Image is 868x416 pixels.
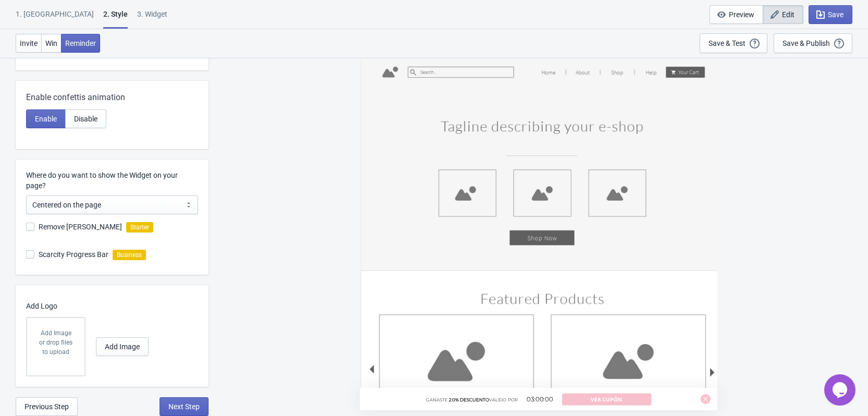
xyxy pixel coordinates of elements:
button: Reminder [61,34,100,53]
button: VER CUPÓN [561,393,651,405]
button: Save & Test [700,33,767,53]
span: Enable [35,115,57,123]
button: Next Step [160,397,209,416]
button: Win [41,34,62,53]
span: Add Image [105,342,140,351]
p: Add Image [38,328,74,338]
span: 20% DESCUENTO [449,397,488,402]
span: Previous Step [25,402,69,411]
button: Add Image [96,337,149,356]
span: Enable confettis animation [26,91,125,104]
div: 2 . Style [103,9,128,29]
span: Reminder [65,39,96,47]
button: Enable [26,109,66,128]
span: Next Step [168,402,200,411]
button: Previous Step [16,397,78,416]
div: 03:00:00 [517,395,561,404]
button: Invite [16,34,42,53]
span: Preview [729,10,754,19]
label: Where do you want to show the Widget on your page? [26,170,198,191]
div: or drop files to upload [38,338,74,357]
div: 3. Widget [137,9,167,27]
span: Remove [PERSON_NAME] [39,222,122,232]
button: Edit [763,5,803,24]
span: Scarcity Progress Bar [39,249,108,260]
button: Save [809,5,852,24]
span: Save [828,10,843,19]
button: Save & Publish [774,33,852,53]
i: Starter [126,222,153,233]
div: Save & Test [708,39,745,47]
button: Disable [65,109,106,128]
span: VÁLIDO POR [488,397,517,402]
p: Add Logo [26,301,193,312]
span: Edit [782,10,794,19]
span: Invite [20,39,38,47]
div: 1. [GEOGRAPHIC_DATA] [16,9,94,27]
div: Save & Publish [783,39,830,47]
span: GANASTE [425,397,447,402]
i: Business [113,250,146,260]
span: Win [45,39,57,47]
iframe: chat widget [824,374,858,406]
span: Disable [74,115,97,123]
button: Preview [710,5,763,24]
